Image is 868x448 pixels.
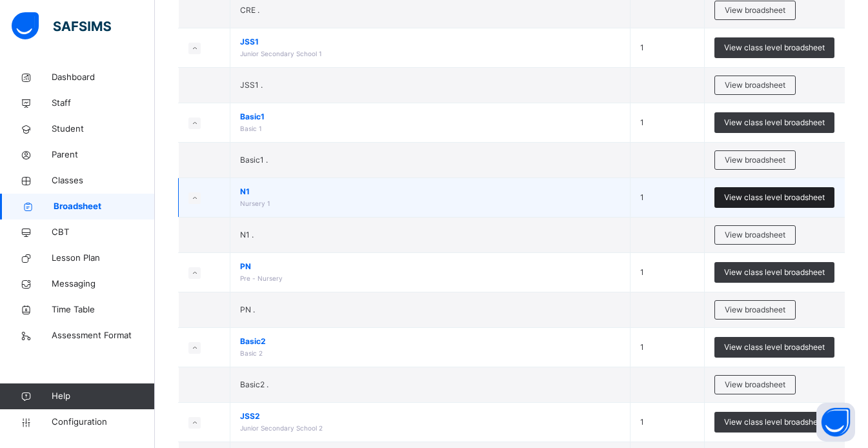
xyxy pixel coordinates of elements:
[240,349,263,357] span: Basic 2
[52,123,155,136] span: Student
[240,274,283,282] span: Pre - Nursery
[240,305,255,314] span: PN .
[52,390,154,403] span: Help
[714,226,796,236] a: View broadsheet
[240,111,620,123] span: Basic1
[52,329,155,342] span: Assessment Format
[52,416,154,429] span: Configuration
[240,5,259,15] span: CRE .
[240,50,322,57] span: Junior Secondary School 1
[714,151,796,161] a: View broadsheet
[240,155,268,165] span: Basic1 .
[52,252,155,265] span: Lesson Plan
[725,79,785,91] span: View broadsheet
[725,304,785,316] span: View broadsheet
[240,125,262,132] span: Basic 1
[725,379,785,391] span: View broadsheet
[240,261,620,272] span: PN
[640,342,644,352] span: 1
[724,416,825,428] span: View class level broadsheet
[724,42,825,54] span: View class level broadsheet
[640,117,644,127] span: 1
[52,71,155,84] span: Dashboard
[52,148,155,161] span: Parent
[240,230,254,239] span: N1 .
[714,376,796,385] a: View broadsheet
[714,301,796,311] a: View broadsheet
[714,338,834,347] a: View class level broadsheet
[725,154,785,166] span: View broadsheet
[640,43,644,52] span: 1
[724,192,825,203] span: View class level broadsheet
[240,80,263,90] span: JSS1 .
[52,174,155,187] span: Classes
[640,192,644,202] span: 1
[725,5,785,16] span: View broadsheet
[714,38,834,48] a: View class level broadsheet
[240,424,323,432] span: Junior Secondary School 2
[52,278,155,290] span: Messaging
[640,417,644,427] span: 1
[240,336,620,347] span: Basic2
[12,12,111,39] img: safsims
[724,341,825,353] span: View class level broadsheet
[724,267,825,278] span: View class level broadsheet
[240,199,270,207] span: Nursery 1
[714,1,796,11] a: View broadsheet
[52,97,155,110] span: Staff
[52,303,155,316] span: Time Table
[54,200,155,213] span: Broadsheet
[714,412,834,422] a: View class level broadsheet
[725,229,785,241] span: View broadsheet
[714,113,834,123] a: View class level broadsheet
[240,186,620,198] span: N1
[52,226,155,239] span: CBT
[240,36,620,48] span: JSS1
[640,267,644,277] span: 1
[240,411,620,422] span: JSS2
[724,117,825,128] span: View class level broadsheet
[816,403,855,442] button: Open asap
[714,263,834,272] a: View class level broadsheet
[240,380,268,389] span: Basic2 .
[714,76,796,86] a: View broadsheet
[714,188,834,198] a: View class level broadsheet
